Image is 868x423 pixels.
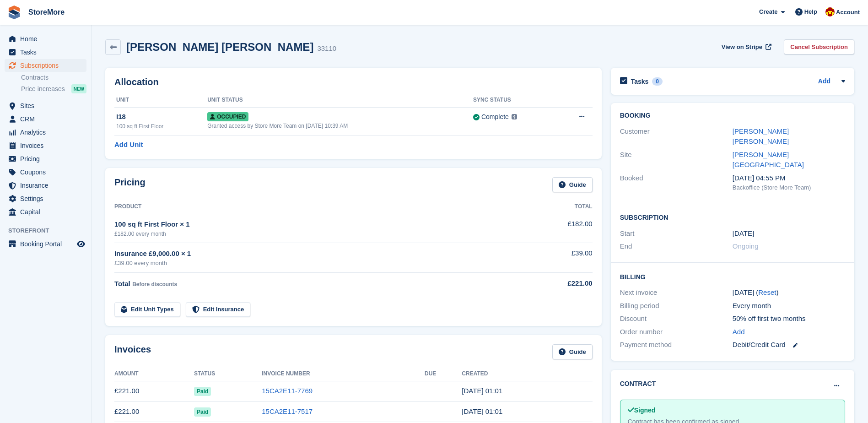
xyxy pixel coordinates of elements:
[20,206,75,218] span: Capital
[207,93,473,108] th: Unit Status
[20,192,75,205] span: Settings
[5,126,86,139] a: menu
[5,46,86,59] a: menu
[552,177,593,192] a: Guide
[620,150,733,170] div: Site
[518,278,592,289] div: £221.00
[5,179,86,192] a: menu
[620,241,733,252] div: End
[733,301,845,311] div: Every month
[5,59,86,72] a: menu
[620,173,733,192] div: Booked
[462,407,502,415] time: 2025-07-13 00:01:15 UTC
[733,327,745,337] a: Add
[628,406,837,415] div: Signed
[114,200,518,214] th: Product
[114,280,130,287] span: Total
[631,77,649,86] h2: Tasks
[20,126,75,139] span: Analytics
[114,230,518,238] div: £182.00 every month
[825,7,835,16] img: Store More Team
[7,5,21,19] img: stora-icon-8386f47178a22dfd0bd8f6a31ec36ba5ce8667c1dd55bd0f319d3a0aa187defe.svg
[733,242,759,250] span: Ongoing
[722,43,762,52] span: View on Stripe
[20,59,75,72] span: Subscriptions
[20,179,75,192] span: Insurance
[733,173,845,184] div: [DATE] 04:55 PM
[784,39,854,54] a: Cancel Subscription
[5,33,86,45] a: menu
[207,122,473,130] div: Granted access by Store More Team on [DATE] 10:39 AM
[114,219,518,230] div: 100 sq ft First Floor × 1
[25,5,68,20] a: StoreMore
[21,84,86,94] a: Price increases NEW
[20,152,75,165] span: Pricing
[20,166,75,179] span: Coupons
[620,228,733,239] div: Start
[20,46,75,59] span: Tasks
[620,272,845,281] h2: Billing
[20,139,75,152] span: Invoices
[114,93,207,108] th: Unit
[126,41,313,53] h2: [PERSON_NAME] [PERSON_NAME]
[5,206,86,218] a: menu
[75,239,86,249] a: Preview store
[20,99,75,112] span: Sites
[21,85,65,93] span: Price increases
[5,166,86,179] a: menu
[733,340,845,350] div: Debit/Credit Card
[5,139,86,152] a: menu
[620,212,845,222] h2: Subscription
[518,243,592,273] td: £39.00
[186,302,251,317] a: Edit Insurance
[518,200,592,214] th: Total
[5,113,86,125] a: menu
[114,177,146,192] h2: Pricing
[317,43,336,54] div: 33110
[116,112,207,122] div: I18
[425,367,462,381] th: Due
[20,113,75,125] span: CRM
[116,122,207,130] div: 100 sq ft First Floor
[20,33,75,45] span: Home
[114,249,518,259] div: Insurance £9,000.00 × 1
[21,73,86,82] a: Contracts
[5,99,86,112] a: menu
[620,287,733,298] div: Next invoice
[759,7,777,16] span: Create
[262,407,313,415] a: 15CA2E11-7517
[114,259,518,268] div: £39.00 every month
[733,127,789,146] a: [PERSON_NAME] [PERSON_NAME]
[512,114,517,119] img: icon-info-grey-7440780725fd019a000dd9b08b2336e03edf1995a4989e88bcd33f0948082b44.svg
[462,367,592,381] th: Created
[804,7,817,16] span: Help
[114,381,194,401] td: £221.00
[818,76,830,87] a: Add
[114,302,180,317] a: Edit Unit Types
[733,287,845,298] div: [DATE] ( )
[733,314,845,324] div: 50% off first two months
[620,327,733,337] div: Order number
[262,367,425,381] th: Invoice Number
[194,387,211,396] span: Paid
[652,77,663,86] div: 0
[114,77,593,87] h2: Allocation
[114,401,194,422] td: £221.00
[620,112,845,119] h2: Booking
[718,39,773,54] a: View on Stripe
[114,344,151,359] h2: Invoices
[5,192,86,205] a: menu
[518,214,592,243] td: £182.00
[114,367,194,381] th: Amount
[262,387,313,395] a: 15CA2E11-7769
[473,93,556,108] th: Sync Status
[194,367,262,381] th: Status
[5,152,86,165] a: menu
[71,84,86,93] div: NEW
[758,288,776,296] a: Reset
[733,151,804,169] a: [PERSON_NAME][GEOGRAPHIC_DATA]
[132,281,177,287] span: Before discounts
[114,140,143,150] a: Add Unit
[552,344,593,359] a: Guide
[5,238,86,250] a: menu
